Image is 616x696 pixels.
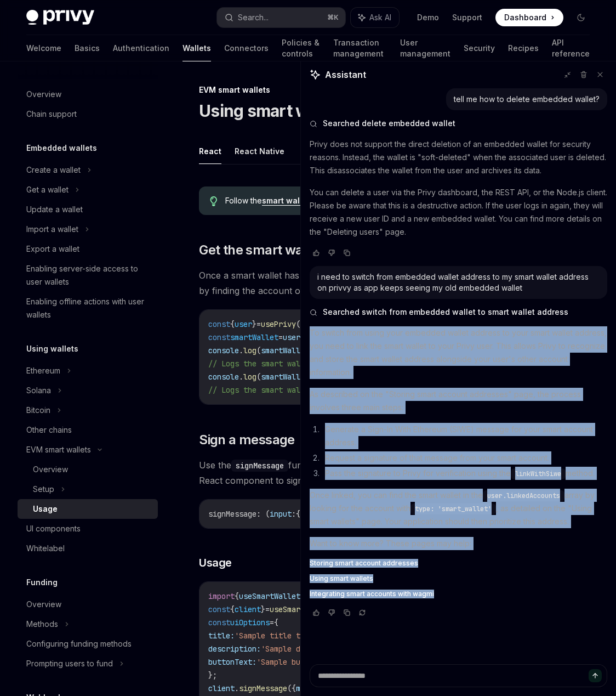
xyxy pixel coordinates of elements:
span: signMessage [208,509,256,519]
span: . [235,683,239,693]
span: ( [256,346,261,355]
span: { [230,319,235,329]
span: usePrivy [261,319,296,329]
span: title: [208,631,235,641]
a: Authentication [113,35,169,61]
span: const [208,332,230,342]
a: Storing smart account addresses [310,559,607,568]
img: dark logo [26,10,94,25]
li: Generate a Sign-In With Ethereum (SIWE) message for your smart account address. [322,423,607,449]
button: Searched switch from embedded wallet to smart wallet address [310,307,607,318]
span: = [270,618,274,627]
div: UI components [26,522,81,535]
span: buttonText: [208,657,256,667]
code: signMessage [231,460,288,472]
a: Demo [417,12,439,23]
a: Chain support [18,104,158,124]
li: Request a signature of that message from your smart account. [322,451,607,465]
a: Overview [18,595,158,614]
span: Usage [199,555,232,570]
div: tell me how to delete embedded wallet? [454,94,600,105]
span: user.linkedAccounts [487,491,560,500]
span: client [235,604,261,614]
span: Follow the to configure smart wallets for your application. [225,195,585,206]
span: ⌘ K [327,13,339,22]
span: Ask AI [369,12,391,23]
div: Overview [33,463,68,476]
h1: Using smart wallets [199,101,350,121]
a: Dashboard [495,9,563,26]
p: You can delete a user via the Privy dashboard, the REST API, or the Node.js client. Please be awa... [310,186,607,239]
span: { [230,604,235,614]
button: Searched delete embedded wallet [310,118,607,129]
div: EVM smart wallets [199,84,596,95]
svg: Tip [210,196,218,206]
span: uiOptions [230,618,270,627]
button: Send message [589,669,602,682]
div: Export a wallet [26,242,79,256]
span: { [274,618,278,627]
span: smartWallet [230,332,278,342]
a: Connectors [224,35,269,61]
span: Using smart wallets [310,574,373,583]
p: To switch from using your embedded wallet address to your smart wallet address, you need to link ... [310,326,607,379]
div: Overview [26,88,61,101]
span: useSmartWallets [239,591,305,601]
span: ({ [287,683,296,693]
span: { [235,591,239,601]
span: } [261,604,265,614]
a: Whitelabel [18,539,158,558]
span: }; [208,670,217,680]
div: Setup [33,483,54,496]
div: Methods [26,618,58,631]
div: Ethereum [26,364,60,377]
span: 'Sample button text' [256,657,344,667]
div: Configuring funding methods [26,637,132,650]
span: smartWallet [261,346,309,355]
div: Update a wallet [26,203,83,216]
button: Toggle dark mode [572,9,590,26]
a: Usage [18,499,158,519]
span: const [208,604,230,614]
p: As described on the "Storing smart account addresses" page, the process involves three main steps: [310,388,607,414]
div: Usage [33,502,58,516]
span: Sign a message [199,431,295,449]
a: Integrating smart accounts with wagmi [310,590,607,598]
p: Once linked, you can find the smart wallet in the array by looking for the account with , as deta... [310,489,607,528]
span: { [296,509,300,519]
div: Get a wallet [26,183,69,196]
span: Once a smart wallet has been created for a user, you can get the address for the smart wallet by ... [199,268,596,298]
a: API reference [552,35,590,61]
span: linkWithSiwe [515,469,561,478]
button: React Native [235,138,284,164]
a: Overview [18,84,158,104]
span: (); [296,319,309,329]
a: User management [400,35,450,61]
span: client [208,683,235,693]
a: Configuring funding methods [18,634,158,654]
span: log [243,372,256,382]
div: Prompting users to fund [26,657,113,670]
p: Want to know more? These pages may help: [310,537,607,550]
a: Recipes [508,35,539,61]
span: 'Sample title text' [235,631,318,641]
span: . [239,372,243,382]
div: Chain support [26,107,77,121]
span: . [239,346,243,355]
li: Pass the signature to Privy for verification using the method. [322,467,607,480]
a: Welcome [26,35,61,61]
span: Dashboard [504,12,546,23]
a: Support [452,12,482,23]
a: Enabling offline actions with user wallets [18,292,158,325]
span: console [208,372,239,382]
button: Search...⌘K [217,8,345,27]
a: Policies & controls [282,35,320,61]
a: Basics [75,35,100,61]
span: Searched delete embedded wallet [323,118,455,129]
span: ( [256,372,261,382]
span: Storing smart account addresses [310,559,418,568]
div: EVM smart wallets [26,443,91,456]
span: import [208,591,235,601]
div: Whitelabel [26,542,65,555]
div: Enabling offline actions with user wallets [26,295,151,321]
